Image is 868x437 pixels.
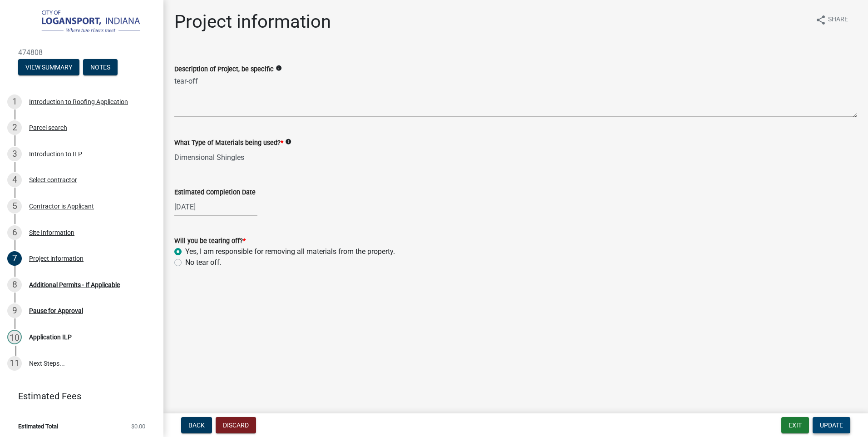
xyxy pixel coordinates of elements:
[29,151,82,157] div: Introduction to ILP
[174,11,331,33] h1: Project information
[174,140,283,146] label: What Type of Materials being used?
[7,94,22,109] div: 1
[18,59,79,75] button: View Summary
[808,11,855,29] button: shareShare
[7,251,22,266] div: 7
[813,417,850,433] button: Update
[7,278,22,292] div: 8
[29,203,94,209] div: Contractor is Applicant
[7,356,22,371] div: 11
[29,308,83,314] div: Pause for Approval
[7,387,149,405] a: Estimated Fees
[29,255,84,262] div: Project information
[815,15,826,25] i: share
[18,423,58,429] span: Estimated Total
[820,422,843,429] span: Update
[7,173,22,187] div: 4
[174,238,246,244] label: Will you be tearing off?
[185,246,395,257] label: Yes, I am responsible for removing all materials from the property.
[29,282,120,288] div: Additional Permits - If Applicable
[285,139,291,145] i: info
[7,120,22,135] div: 2
[18,48,145,57] span: 474808
[18,64,79,71] wm-modal-confirm: Summary
[83,64,118,71] wm-modal-confirm: Notes
[29,99,128,105] div: Introduction to Roofing Application
[29,229,74,236] div: Site Information
[174,66,274,73] label: Description of Project, be specific
[174,198,257,216] input: mm/dd/yyyy
[188,422,205,429] span: Back
[83,59,118,75] button: Notes
[131,423,145,429] span: $0.00
[29,177,77,183] div: Select contractor
[181,417,212,433] button: Back
[185,257,222,268] label: No tear off.
[174,189,256,196] label: Estimated Completion Date
[276,65,282,71] i: info
[7,199,22,214] div: 5
[216,417,256,433] button: Discard
[828,15,848,25] span: Share
[7,147,22,161] div: 3
[29,334,72,340] div: Application ILP
[781,417,809,433] button: Exit
[29,124,67,131] div: Parcel search
[7,303,22,318] div: 9
[7,225,22,240] div: 6
[18,10,149,35] img: City of Logansport, Indiana
[7,330,22,344] div: 10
